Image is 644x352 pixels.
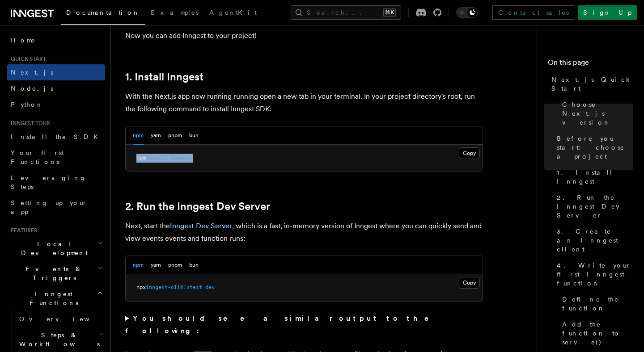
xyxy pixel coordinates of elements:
[559,316,633,350] a: Add the function to serve()
[383,8,396,17] kbd: ⌘K
[557,168,633,186] span: 1. Install Inngest
[7,227,37,234] span: Features
[125,312,483,337] summary: You should see a similar output to the following:
[559,96,633,130] a: Choose Next.js version
[11,85,53,92] span: Node.js
[189,126,199,145] button: bun
[551,75,633,93] span: Next.js Quick Start
[16,311,105,327] a: Overview
[456,7,478,18] button: Toggle dark mode
[151,126,161,145] button: yarn
[553,164,633,189] a: 1. Install Inngest
[7,55,46,63] span: Quick start
[125,200,270,213] a: 2. Run the Inngest Dev Server
[125,29,483,42] p: Now you can add Inngest to your project!
[125,90,483,115] p: With the Next.js app now running running open a new tab in your terminal. In your project directo...
[133,126,144,145] button: npm
[553,223,633,257] a: 3. Create an Inngest client
[7,129,105,145] a: Install the SDK
[553,130,633,164] a: Before you start: choose a project
[125,220,483,245] p: Next, start the , which is a fast, in-memory version of Inngest where you can quickly send and vi...
[492,5,574,20] a: Contact sales
[11,36,36,45] span: Home
[151,9,199,16] span: Examples
[16,327,105,352] button: Steps & Workflows
[7,195,105,220] a: Setting up your app
[557,227,633,254] span: 3. Create an Inngest client
[7,64,105,80] a: Next.js
[7,145,105,170] a: Your first Functions
[205,284,215,290] span: dev
[7,236,105,261] button: Local Development
[553,257,633,291] a: 4. Write your first Inngest function
[559,291,633,316] a: Define the function
[562,100,633,127] span: Choose Next.js version
[209,9,257,16] span: AgentKit
[146,284,202,290] span: inngest-cli@latest
[562,295,633,313] span: Define the function
[11,133,103,140] span: Install the SDK
[291,5,401,20] button: Search...⌘K
[7,32,105,48] a: Home
[459,147,480,159] button: Copy
[151,256,161,274] button: yarn
[7,261,105,286] button: Events & Triggers
[66,9,140,16] span: Documentation
[7,264,97,282] span: Events & Triggers
[168,126,182,145] button: pnpm
[11,149,64,165] span: Your first Functions
[548,57,633,71] h4: On this page
[578,5,637,20] a: Sign Up
[557,134,633,161] span: Before you start: choose a project
[125,71,203,83] a: 1. Install Inngest
[7,120,50,127] span: Inngest tour
[204,3,262,24] a: AgentKit
[168,256,182,274] button: pnpm
[7,80,105,96] a: Node.js
[146,155,168,161] span: install
[548,71,633,96] a: Next.js Quick Start
[11,199,88,215] span: Setting up your app
[557,261,633,288] span: 4. Write your first Inngest function
[7,239,97,257] span: Local Development
[170,222,232,230] a: Inngest Dev Server
[61,3,145,25] a: Documentation
[553,189,633,223] a: 2. Run the Inngest Dev Server
[11,69,53,76] span: Next.js
[136,155,146,161] span: npm
[133,256,144,274] button: npm
[19,315,111,323] span: Overview
[136,284,146,290] span: npx
[7,170,105,195] a: Leveraging Steps
[557,193,633,220] span: 2. Run the Inngest Dev Server
[16,331,100,348] span: Steps & Workflows
[7,289,97,307] span: Inngest Functions
[562,320,633,347] span: Add the function to serve()
[145,3,204,24] a: Examples
[7,286,105,311] button: Inngest Functions
[171,155,193,161] span: inngest
[11,174,86,190] span: Leveraging Steps
[125,314,441,335] strong: You should see a similar output to the following:
[189,256,199,274] button: bun
[7,96,105,113] a: Python
[11,101,43,108] span: Python
[459,277,480,289] button: Copy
